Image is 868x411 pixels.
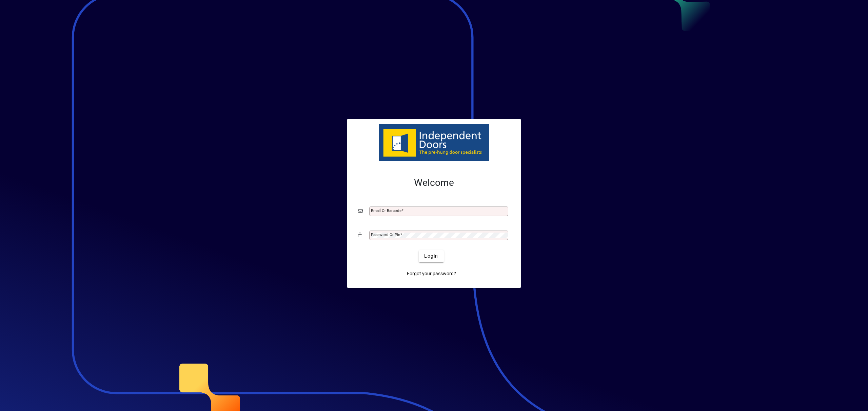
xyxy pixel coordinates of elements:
mat-label: Password or Pin [371,232,400,237]
a: Forgot your password? [404,268,459,280]
mat-label: Email or Barcode [371,208,401,213]
h2: Welcome [358,177,510,189]
button: Login [419,250,443,262]
span: Login [424,253,438,260]
span: Forgot your password? [407,270,456,277]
